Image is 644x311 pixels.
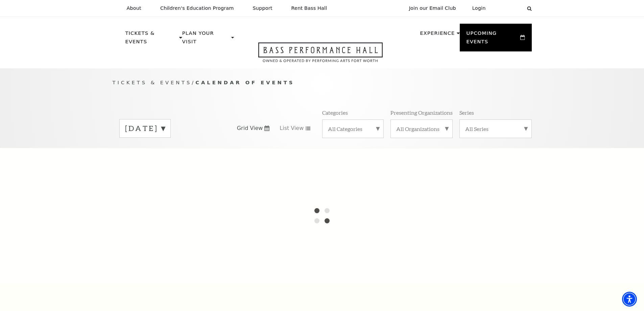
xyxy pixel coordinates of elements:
[465,125,526,132] label: All Series
[234,42,407,68] a: Open this option
[125,29,178,50] p: Tickets & Events
[291,5,327,11] p: Rent Bass Hall
[253,5,272,11] p: Support
[459,109,474,116] p: Series
[497,5,521,12] select: Select:
[420,29,455,41] p: Experience
[182,29,230,50] p: Plan Your Visit
[113,79,532,87] p: /
[113,80,192,85] span: Tickets & Events
[195,80,294,85] span: Calendar of Events
[396,125,447,132] label: All Organizations
[160,5,234,11] p: Children's Education Program
[280,125,304,132] span: List View
[127,5,141,11] p: About
[390,109,453,116] p: Presenting Organizations
[237,125,263,132] span: Grid View
[328,125,378,132] label: All Categories
[467,29,519,50] p: Upcoming Events
[322,109,348,116] p: Categories
[622,292,637,307] div: Accessibility Menu
[125,123,165,134] label: [DATE]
